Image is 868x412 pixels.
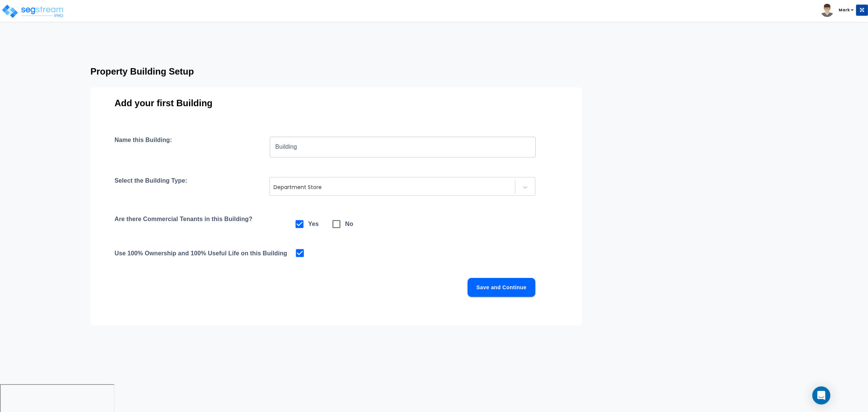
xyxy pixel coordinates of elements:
[1,4,65,19] img: logo_pro_r.png
[821,4,834,17] img: avatar.png
[90,66,636,77] h3: Property Building Setup
[115,98,558,108] h3: Add your first Building
[270,136,536,157] input: Building Name
[468,278,535,297] button: Save and Continue
[839,7,850,13] b: Mark
[115,248,287,258] h4: Use 100% Ownership and 100% Useful Life on this Building
[308,219,319,229] h6: Yes
[812,386,830,404] div: Open Intercom Messenger
[115,215,262,233] h4: Are there Commercial Tenants in this Building?
[345,219,353,229] h6: No
[115,177,187,196] h4: Select the Building Type:
[115,136,172,157] h4: Name this Building:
